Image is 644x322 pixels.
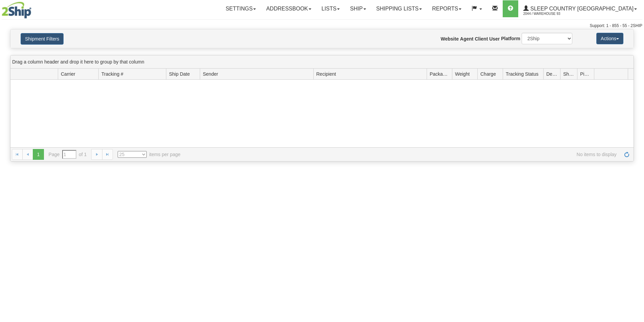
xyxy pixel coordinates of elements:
[489,35,500,42] label: User
[61,71,75,77] span: Carrier
[101,71,123,77] span: Tracking #
[441,35,459,42] label: Website
[220,0,261,17] a: Settings
[10,55,634,69] div: grid grouping header
[203,71,218,77] span: Sender
[430,71,449,77] span: Packages
[169,71,190,77] span: Ship Date
[501,35,520,42] label: Platform
[475,35,488,42] label: Client
[371,0,427,17] a: Shipping lists
[529,6,634,11] span: Sleep Country [GEOGRAPHIC_DATA]
[580,71,591,77] span: Pickup Status
[460,35,474,42] label: Agent
[506,71,539,77] span: Tracking Status
[190,151,617,158] span: No items to display
[316,0,345,17] a: Lists
[2,23,642,29] div: Support: 1 - 855 - 55 - 2SHIP
[523,10,574,17] span: 2044 / Warehouse 93
[261,0,316,17] a: Addressbook
[427,0,467,17] a: Reports
[118,151,181,158] span: items per page
[563,71,574,77] span: Shipment Issues
[345,0,371,17] a: Ship
[480,71,496,77] span: Charge
[546,71,557,77] span: Delivery Status
[316,71,336,77] span: Recipient
[518,0,642,17] a: Sleep Country [GEOGRAPHIC_DATA] 2044 / Warehouse 93
[2,2,31,19] img: logo2044.jpg
[621,149,632,160] a: Refresh
[21,33,64,45] button: Shipment Filters
[33,149,44,160] span: 1
[455,71,470,77] span: Weight
[49,150,87,159] span: Page of 1
[596,33,623,44] button: Actions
